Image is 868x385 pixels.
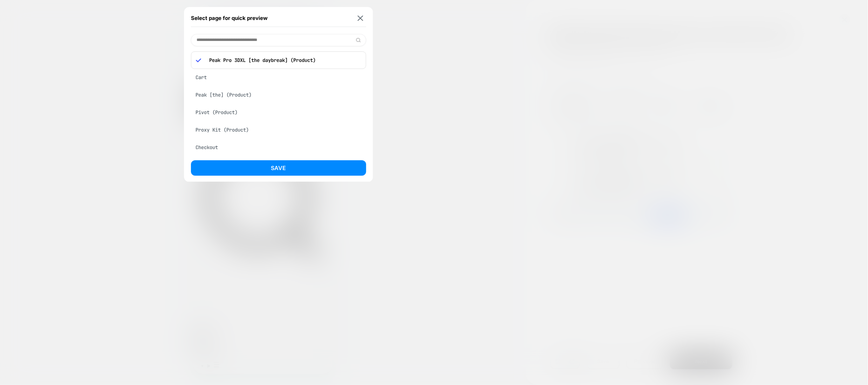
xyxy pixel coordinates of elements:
[191,123,366,136] div: Proxy Kit (Product)
[191,15,268,21] span: Select page for quick preview
[358,15,363,21] img: close
[206,57,361,63] p: Peak Pro 3DXL [the daybreak] (Product)
[14,339,139,347] summary: Menu
[196,58,201,63] img: blue checkmark
[3,328,5,331] span: 0
[191,88,366,101] div: Peak [the] (Product)
[191,106,366,119] div: Pivot (Product)
[191,71,366,84] div: Cart
[191,160,366,176] button: Save
[356,37,361,43] img: edit
[6,328,16,331] span: 0 item
[5,322,14,327] span: Cart
[191,141,366,154] div: Checkout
